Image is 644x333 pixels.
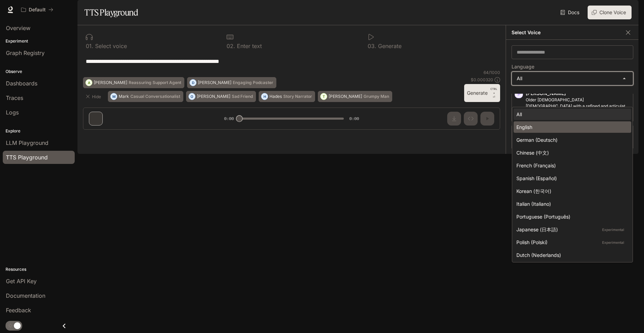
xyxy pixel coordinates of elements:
div: English [516,123,626,131]
div: Dutch (Nederlands) [516,251,626,259]
div: Portuguese (Português) [516,213,626,220]
div: French (Français) [516,162,626,169]
div: Japanese (日本語) [516,226,626,233]
div: German (Deutsch) [516,136,626,144]
p: Experimental [601,226,626,233]
p: Experimental [601,239,626,246]
div: Chinese (中文) [516,149,626,156]
div: Spanish (Español) [516,175,626,182]
div: Polish (Polski) [516,239,626,246]
div: Korean (한국어) [516,187,626,195]
div: Italian (Italiano) [516,200,626,207]
div: All [516,111,626,118]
